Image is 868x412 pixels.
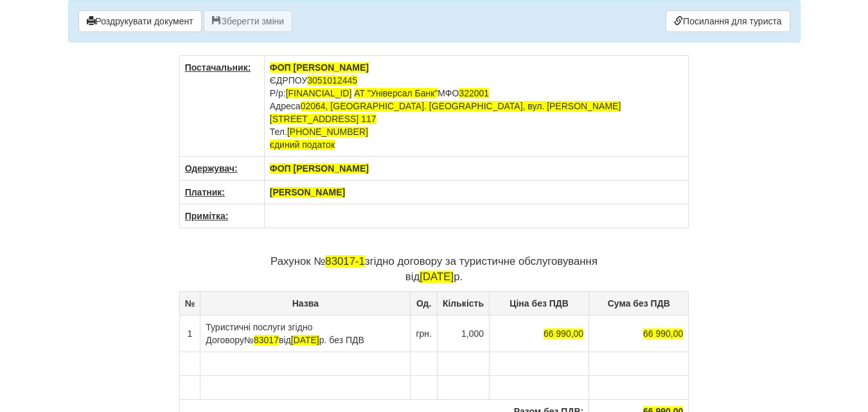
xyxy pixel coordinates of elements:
[437,291,489,315] th: Кількість
[200,291,411,315] th: Назва
[244,335,279,345] span: №
[200,315,411,352] td: Туристичні послуги згідно Договору від р. без ПДВ
[354,88,438,98] span: AT "Універсал Банк"
[325,255,365,267] span: 83017-1
[459,88,489,98] span: 322001
[179,291,200,315] th: №
[78,10,202,32] button: Роздрукувати документ
[437,315,489,352] td: 1,000
[411,315,438,352] td: грн.
[270,101,621,124] span: 02064, [GEOGRAPHIC_DATA]. [GEOGRAPHIC_DATA], вул. [PERSON_NAME][STREET_ADDRESS] 117
[185,62,251,73] u: Постачальник:
[254,335,279,345] span: 83017
[666,10,790,32] a: Посилання для туриста
[420,271,454,283] span: [DATE]
[270,62,369,73] span: ФОП [PERSON_NAME]
[307,75,357,85] span: 3051012445
[204,10,292,32] button: Зберегти зміни
[179,315,200,352] td: 1
[270,187,345,197] span: [PERSON_NAME]
[490,291,589,315] th: Ціна без ПДВ
[185,163,238,174] u: Одержувач:
[589,291,689,315] th: Сума без ПДВ
[185,187,225,197] u: Платник:
[270,139,335,150] span: єдиний податок
[643,328,683,339] span: 66 990,00
[286,88,352,98] span: [FINANCIAL_ID]
[185,211,229,221] u: Примітка:
[287,127,368,137] span: [PHONE_NUMBER]
[264,56,689,157] td: ЄДРПОУ Р/р: МФО Адреса Тел.
[270,163,369,174] span: ФОП [PERSON_NAME]
[544,328,583,339] span: 66 990,00
[291,335,319,345] span: [DATE]
[411,291,438,315] th: Од.
[179,254,689,285] p: Рахунок № згідно договору за туристичне обслуговування від р.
